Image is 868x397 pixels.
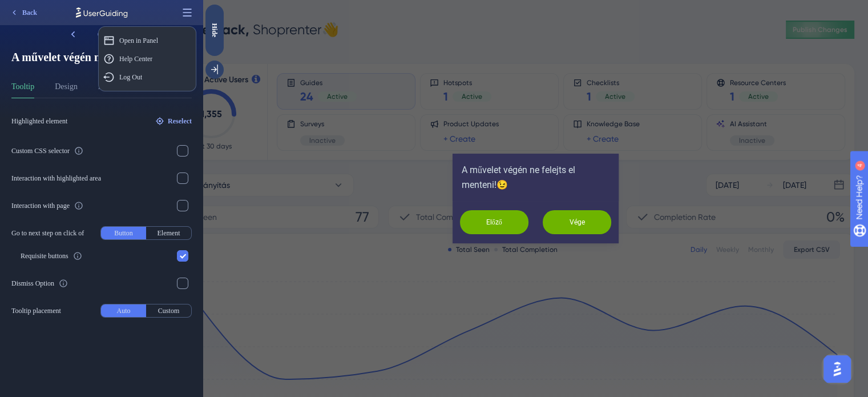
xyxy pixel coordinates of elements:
[11,228,84,238] span: Go to next step on click of
[103,50,191,68] button: Help Center
[11,49,114,65] span: A művelet végén ne felejts el menteni!😉
[11,146,70,155] div: Custom CSS selector
[5,3,42,22] button: Back
[119,73,142,82] span: Log Out
[103,68,191,86] button: Log Out
[11,279,54,288] div: Dismiss Option
[55,80,78,98] button: Design
[21,251,68,260] div: Requisite buttons
[103,31,191,50] button: Open in Panel
[22,8,37,17] span: Back
[146,227,191,239] button: Element
[11,117,67,126] span: Highlighted element
[155,112,192,130] button: Reselect
[11,174,101,183] div: Interaction with highlighted area
[11,80,34,98] button: Tooltip
[79,6,83,15] div: 4
[82,25,126,43] div: 6 of 6
[11,306,61,315] span: Tooltip placement
[146,304,191,317] button: Custom
[101,304,146,317] button: Auto
[820,352,854,386] iframe: UserGuiding AI Assistant Launcher
[119,54,152,63] span: Help Center
[168,117,192,126] span: Reselect
[101,227,146,239] button: Button
[205,5,224,79] iframe: To enrich screen reader interactions, please activate Accessibility in Grammarly extension settings
[11,201,70,210] div: Interaction with page
[27,3,71,17] span: Need Help?
[119,36,158,45] span: Open in Panel
[162,25,192,43] button: Step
